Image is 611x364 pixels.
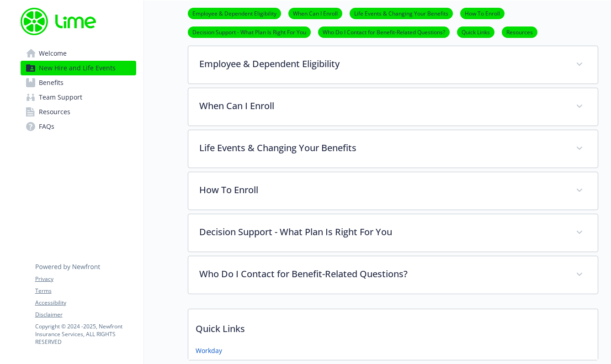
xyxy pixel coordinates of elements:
p: Quick Links [188,309,598,343]
span: New Hire and Life Events [39,61,116,75]
a: Privacy [35,275,136,283]
a: FAQs [21,119,136,134]
a: Benefits [21,75,136,90]
p: Life Events & Changing Your Benefits [199,141,565,155]
div: How To Enroll [188,172,598,210]
div: Life Events & Changing Your Benefits [188,130,598,168]
a: Workday [196,346,222,355]
a: When Can I Enroll [288,9,342,17]
a: Accessibility [35,299,136,307]
span: Welcome [39,46,67,61]
a: Terms [35,287,136,295]
a: Welcome [21,46,136,61]
a: Quick Links [457,27,494,36]
a: Team Support [21,90,136,105]
a: Who Do I Contact for Benefit-Related Questions? [318,27,450,36]
a: Resources [21,105,136,119]
div: Who Do I Contact for Benefit-Related Questions? [188,256,598,294]
a: New Hire and Life Events [21,61,136,75]
span: FAQs [39,119,54,134]
p: How To Enroll [199,183,565,197]
a: Employee & Dependent Eligibility [188,9,281,17]
p: Who Do I Contact for Benefit-Related Questions? [199,267,565,281]
p: When Can I Enroll [199,99,565,113]
span: Resources [39,105,70,119]
p: Decision Support - What Plan Is Right For You [199,225,565,239]
div: Employee & Dependent Eligibility [188,46,598,84]
p: Employee & Dependent Eligibility [199,57,565,71]
p: Copyright © 2024 - 2025 , Newfront Insurance Services, ALL RIGHTS RESERVED [35,322,136,346]
a: Resources [502,27,537,36]
span: Team Support [39,90,82,105]
a: How To Enroll [460,9,505,17]
a: Disclaimer [35,311,136,319]
div: When Can I Enroll [188,88,598,126]
span: Benefits [39,75,64,90]
a: Decision Support - What Plan Is Right For You [188,27,311,36]
a: Life Events & Changing Your Benefits [350,9,453,17]
div: Decision Support - What Plan Is Right For You [188,214,598,252]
